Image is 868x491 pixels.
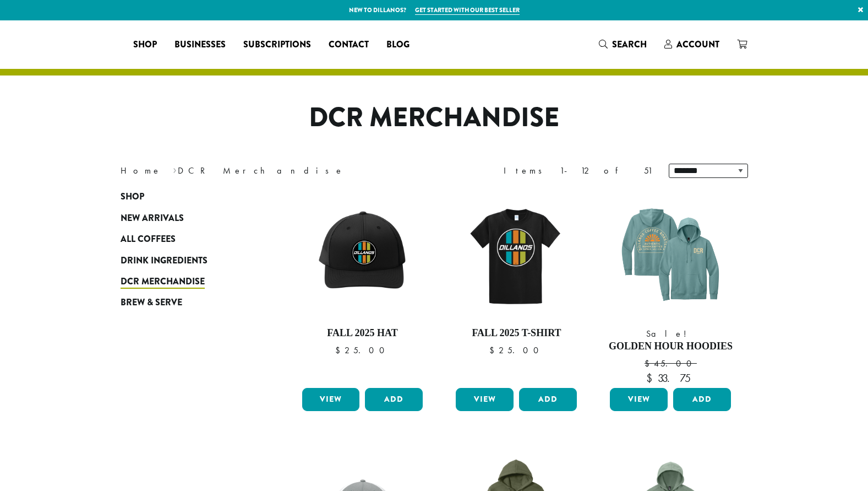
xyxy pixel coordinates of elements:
[610,388,668,411] a: View
[124,36,166,53] a: Shop
[121,186,253,207] a: Shop
[121,233,176,246] span: All Coffees
[646,371,658,385] span: $
[173,160,177,177] span: ›
[121,164,418,177] nav: Breadcrumb
[504,164,652,177] div: Items 1-12 of 51
[489,344,544,356] bdi: 25.00
[243,38,311,52] span: Subscriptions
[645,358,697,369] bdi: 45.00
[612,38,647,51] span: Search
[590,35,656,53] a: Search
[329,38,369,52] span: Contact
[133,38,157,52] span: Shop
[121,229,253,250] a: All Coffees
[121,254,208,268] span: Drink Ingredients
[121,212,184,225] span: New Arrivals
[121,296,182,310] span: Brew & Serve
[365,388,423,411] button: Add
[646,371,695,385] bdi: 33.75
[121,165,161,176] a: Home
[121,292,253,313] a: Brew & Serve
[607,192,734,319] img: DCR-SS-Golden-Hour-Hoodie-Eucalyptus-Blue-1200x1200-Web-e1744312709309.png
[121,275,205,289] span: DCR Merchandise
[489,344,499,356] span: $
[299,327,426,339] h4: Fall 2025 Hat
[453,327,580,339] h4: Fall 2025 T-Shirt
[302,388,360,411] a: View
[299,192,426,384] a: Fall 2025 Hat $25.00
[673,388,731,411] button: Add
[335,344,390,356] bdi: 25.00
[453,192,580,384] a: Fall 2025 T-Shirt $25.00
[121,271,253,292] a: DCR Merchandise
[121,208,253,229] a: New Arrivals
[112,102,756,134] h1: DCR Merchandise
[676,38,719,51] span: Account
[335,344,345,356] span: $
[607,192,734,384] a: Sale! Golden Hour Hoodies $45.00
[299,192,425,319] img: DCR-Retro-Three-Strip-Circle-Patch-Trucker-Hat-Fall-WEB-scaled.jpg
[121,250,253,271] a: Drink Ingredients
[607,341,734,353] h4: Golden Hour Hoodies
[121,190,144,204] span: Shop
[519,388,577,411] button: Add
[174,38,226,52] span: Businesses
[386,38,410,52] span: Blog
[456,388,514,411] a: View
[453,192,580,319] img: DCR-Retro-Three-Strip-Circle-Tee-Fall-WEB-scaled.jpg
[607,327,734,341] span: Sale!
[645,358,654,369] span: $
[415,6,520,15] a: Get started with our best seller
